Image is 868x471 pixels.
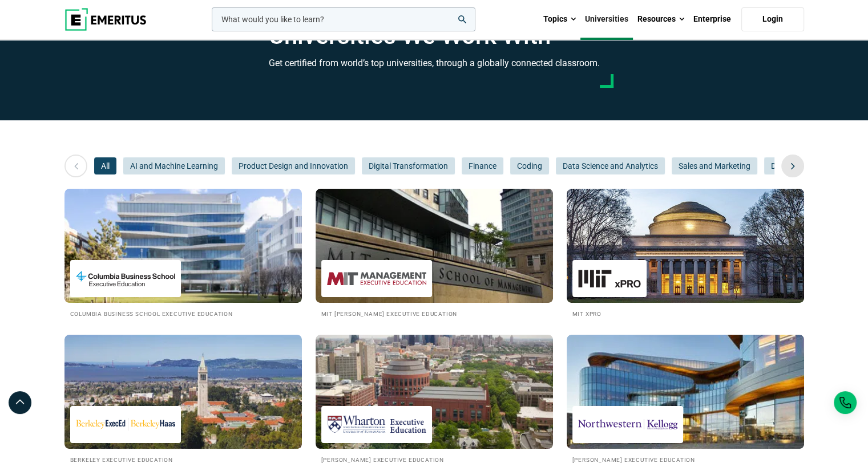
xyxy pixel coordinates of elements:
[76,412,175,437] img: Berkeley Executive Education
[556,157,665,174] button: Data Science and Analytics
[572,308,798,318] h2: MIT xPRO
[94,157,116,174] button: All
[64,335,302,464] a: Universities We Work With Berkeley Executive Education Berkeley Executive Education
[567,335,804,449] img: Universities We Work With
[327,266,426,291] img: MIT Sloan Executive Education
[567,335,804,464] a: Universities We Work With Kellogg Executive Education [PERSON_NAME] Executive Education
[321,308,547,318] h2: MIT [PERSON_NAME] Executive Education
[764,157,838,174] button: Digital Marketing
[212,7,475,31] input: woocommerce-product-search-field-0
[316,335,553,464] a: Universities We Work With Wharton Executive Education [PERSON_NAME] Executive Education
[510,157,549,174] button: Coding
[123,157,225,174] button: AI and Machine Learning
[672,157,757,174] button: Sales and Marketing
[572,454,798,464] h2: [PERSON_NAME] Executive Education
[362,157,455,174] button: Digital Transformation
[70,308,296,318] h2: Columbia Business School Executive Education
[64,189,302,318] a: Universities We Work With Columbia Business School Executive Education Columbia Business School E...
[567,189,804,318] a: Universities We Work With MIT xPRO MIT xPRO
[70,454,296,464] h2: Berkeley Executive Education
[567,189,804,303] img: Universities We Work With
[321,454,547,464] h2: [PERSON_NAME] Executive Education
[578,412,677,437] img: Kellogg Executive Education
[64,189,302,303] img: Universities We Work With
[741,7,804,31] a: Login
[76,266,175,291] img: Columbia Business School Executive Education
[316,335,553,449] img: Universities We Work With
[327,412,426,437] img: Wharton Executive Education
[64,335,302,449] img: Universities We Work With
[232,157,355,174] button: Product Design and Innovation
[316,189,553,303] img: Universities We Work With
[269,56,600,71] h3: Get certified from world’s top universities, through a globally connected classroom.
[462,157,503,174] button: Finance
[316,189,553,318] a: Universities We Work With MIT Sloan Executive Education MIT [PERSON_NAME] Executive Education
[578,266,641,291] img: MIT xPRO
